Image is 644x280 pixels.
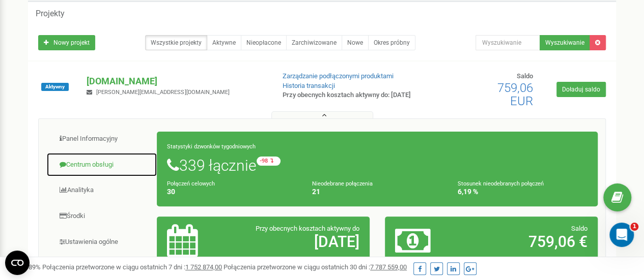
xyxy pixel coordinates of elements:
a: Środki [46,204,157,229]
span: 759,06 EUR [497,81,533,108]
u: 1 752 874,00 [185,263,222,271]
span: 1 [630,223,638,231]
a: Okres próbny [368,35,415,50]
p: [DOMAIN_NAME] [87,75,266,88]
span: Saldo [517,72,533,80]
h5: Projekty [36,9,65,18]
small: Połączeń celowych [167,180,215,187]
a: Ustawienia ogólne [46,230,157,255]
a: Centrum obsługi [46,152,157,177]
h4: 21 [312,188,442,196]
a: Panel Informacyjny [46,127,157,151]
h4: 6,19 % [458,188,587,196]
a: Nowy projekt [38,35,95,50]
h1: 339 łącznie [167,157,587,174]
h2: [DATE] [236,233,359,250]
a: Nieopłacone [241,35,287,50]
small: -98 [257,157,281,166]
small: Stosunek nieodebranych połączeń [458,180,544,187]
button: Open CMP widget [5,251,30,275]
h2: 759,06 € [464,233,587,250]
span: Połączenia przetworzone w ciągu ostatnich 30 dni : [223,263,407,271]
a: Analityka [46,178,157,203]
a: Zarchiwizowane [286,35,342,50]
span: Saldo [571,225,587,232]
u: 7 787 559,00 [370,263,407,271]
a: Zarządzanie podłączonymi produktami [283,72,394,80]
span: [PERSON_NAME][EMAIL_ADDRESS][DOMAIN_NAME] [96,89,229,96]
p: Przy obecnych kosztach aktywny do: [DATE] [283,90,413,100]
small: Statystyki dzwonków tygodniowych [167,143,256,150]
a: Wszystkie projekty [145,35,207,50]
span: Aktywny [41,83,69,91]
a: Nowe [342,35,369,50]
a: Aktywne [207,35,241,50]
small: Nieodebrane połączenia [312,180,373,187]
span: Przy obecnych kosztach aktywny do [256,225,359,232]
span: Połączenia przetworzone w ciągu ostatnich 7 dni : [42,263,222,271]
a: Doładuj saldo [556,82,606,97]
input: Wyszukiwanie [475,35,540,50]
a: Historia transakcji [283,82,335,89]
h4: 30 [167,188,297,196]
iframe: Intercom live chat [609,223,634,247]
button: Wyszukiwanie [540,35,590,50]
